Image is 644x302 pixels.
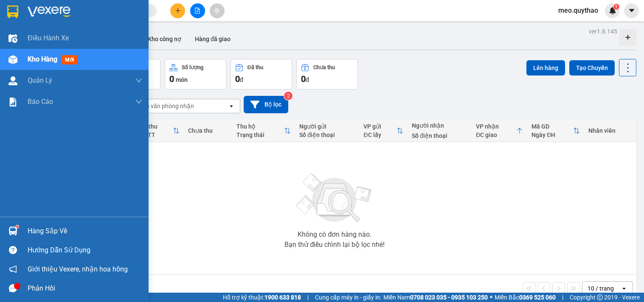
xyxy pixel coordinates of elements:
strong: 0708 023 035 - 0935 103 250 [410,294,488,301]
span: down [135,98,142,105]
span: món [176,76,188,83]
span: Hỗ trợ kỹ thuật: [223,293,301,302]
div: Phản hồi [28,282,142,295]
img: svg+xml;base64,PHN2ZyBjbGFzcz0ibGlzdC1wbHVnX19zdmciIHhtbG5zPSJodHRwOi8vd3d3LnczLm9yZy8yMDAwL3N2Zy... [292,168,377,228]
span: Quản Lý [28,75,52,86]
button: Lên hàng [526,60,565,75]
img: warehouse-icon [8,76,17,85]
span: meo.quythao [551,5,605,16]
span: question-circle [9,246,17,254]
div: Mã GD [532,123,573,130]
div: VP gửi [363,123,397,130]
button: plus [170,3,185,18]
img: warehouse-icon [8,55,17,64]
div: Trạng thái [236,131,284,138]
div: Chưa thu [188,127,228,134]
div: ver 1.8.145 [589,27,617,36]
span: 0 [301,74,306,84]
th: Toggle SortBy [359,120,408,142]
span: Kho hàng [28,55,57,63]
span: notification [9,265,17,273]
div: HTTT [140,131,173,138]
th: Toggle SortBy [135,120,184,142]
button: Đã thu0đ [231,59,292,89]
div: Tạo kho hàng mới [619,29,636,46]
button: caret-down [624,3,639,18]
span: 0 [169,74,174,84]
button: Chưa thu0đ [296,59,358,89]
span: ⚪️ [490,296,492,299]
th: Toggle SortBy [472,120,527,142]
span: copyright [597,294,603,300]
span: Giới thiệu Vexere, nhận hoa hồng [28,264,128,274]
div: Hướng dẫn sử dụng [28,244,142,257]
div: Số điện thoại [299,131,355,138]
span: plus [175,8,181,14]
button: Bộ lọc [244,96,288,113]
div: Đã thu [247,64,263,70]
span: file-add [194,8,200,14]
button: file-add [190,3,205,18]
div: Nhân viên [588,127,632,134]
span: | [562,293,563,302]
img: warehouse-icon [8,34,17,43]
div: Thu hộ [236,123,284,130]
button: Số lượng0món [165,59,226,89]
div: Không có đơn hàng nào. [298,231,371,238]
strong: 0369 525 060 [519,294,556,301]
strong: 1900 633 818 [264,294,301,301]
span: Cung cấp máy in - giấy in: [315,293,381,302]
span: Điều hành xe [28,33,69,43]
span: Báo cáo [28,96,53,107]
div: Hàng sắp về [28,225,142,238]
span: | [307,293,309,302]
span: mới [62,55,77,64]
span: aim [214,8,220,14]
sup: 1 [613,4,619,10]
sup: 2 [284,92,292,100]
th: Toggle SortBy [232,120,295,142]
div: ĐC lấy [363,131,397,138]
div: Số điện thoại [412,132,467,139]
sup: 1 [16,225,19,228]
div: ĐC giao [476,131,516,138]
div: Số lượng [182,64,203,70]
div: Đã thu [140,123,173,130]
div: Chọn văn phòng nhận [135,102,194,110]
button: Hàng đã giao [188,29,237,49]
span: đ [306,76,309,83]
img: solution-icon [8,98,17,106]
img: icon-new-feature [609,7,616,14]
div: VP nhận [476,123,516,130]
span: đ [240,76,243,83]
div: Chưa thu [313,64,335,70]
span: Miền Nam [383,293,488,302]
svg: open [228,103,235,109]
img: warehouse-icon [8,226,17,235]
span: Miền Bắc [495,293,556,302]
div: Người nhận [412,122,467,129]
div: 10 / trang [588,284,614,293]
span: down [135,77,142,84]
span: 0 [235,74,240,84]
th: Toggle SortBy [527,120,584,142]
span: caret-down [628,7,636,14]
div: Bạn thử điều chỉnh lại bộ lọc nhé! [284,241,385,248]
button: aim [210,3,225,18]
button: Kho công nợ [141,29,188,49]
div: Ngày ĐH [532,131,573,138]
button: Tạo Chuyến [569,60,615,75]
svg: open [621,285,627,292]
div: Người gửi [299,123,355,130]
span: 1 [615,4,618,10]
span: message [9,284,17,292]
img: logo-vxr [7,6,18,18]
